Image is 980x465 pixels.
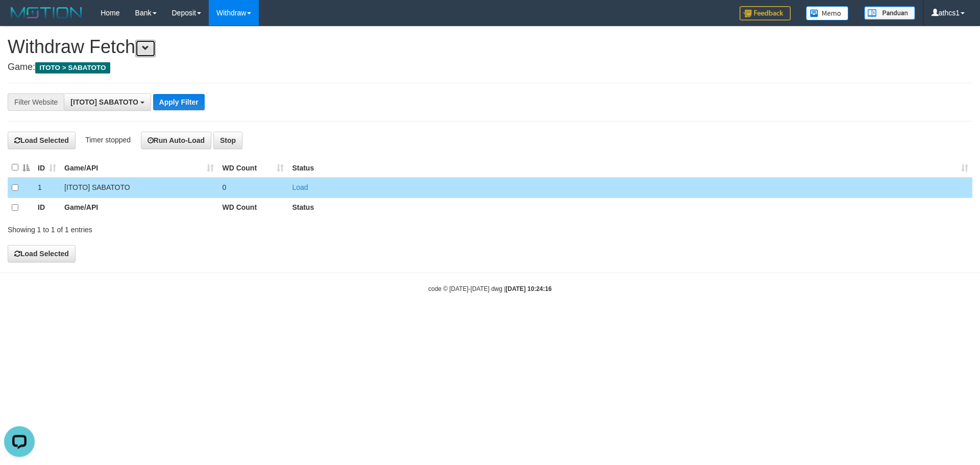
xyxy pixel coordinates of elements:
button: Stop [213,132,242,149]
th: Status: activate to sort column ascending [288,158,972,178]
button: Load Selected [8,245,76,262]
button: Run Auto-Load [141,132,212,149]
img: panduan.png [864,6,915,20]
span: ITOTO > SABATOTO [35,62,110,74]
h1: Withdraw Fetch [8,37,972,57]
span: 0 [222,183,226,191]
small: code © [DATE]-[DATE] dwg | [428,285,552,292]
button: Apply Filter [153,94,205,110]
span: Timer stopped [85,135,131,143]
span: [ITOTO] SABATOTO [70,98,138,106]
th: WD Count [218,198,288,217]
button: Open LiveChat chat widget [4,4,35,35]
button: Load Selected [8,132,76,149]
button: [ITOTO] SABATOTO [64,93,151,111]
div: Filter Website [8,93,64,111]
td: [ITOTO] SABATOTO [60,178,218,198]
th: Status [288,198,972,217]
td: 1 [34,178,60,198]
a: Load [292,183,308,191]
h4: Game: [8,62,972,72]
img: Button%20Memo.svg [806,6,849,20]
th: Game/API [60,198,218,217]
th: ID: activate to sort column ascending [34,158,60,178]
th: Game/API: activate to sort column ascending [60,158,218,178]
img: Feedback.jpg [740,6,791,20]
div: Showing 1 to 1 of 1 entries [8,221,401,235]
th: WD Count: activate to sort column ascending [218,158,288,178]
th: ID [34,198,60,217]
img: MOTION_logo.png [8,5,85,20]
strong: [DATE] 10:24:16 [506,285,552,292]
